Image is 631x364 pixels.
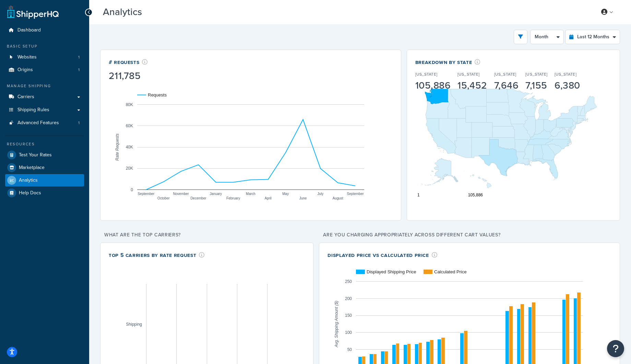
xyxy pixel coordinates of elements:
[190,196,206,200] text: December
[607,340,624,357] button: Open Resource Center
[415,81,451,90] div: 105,886
[210,192,222,195] text: January
[17,27,41,33] span: Dashboard
[5,64,84,76] a: Origins1
[138,192,155,195] text: September
[265,196,272,200] text: April
[5,161,84,174] a: Marketplace
[17,107,49,113] span: Shipping Rules
[457,71,479,77] p: [US_STATE]
[109,58,148,66] div: # Requests
[367,269,416,274] text: Displayed Shipping Price
[144,9,167,17] span: Beta
[5,117,84,129] li: Advanced Features
[19,165,45,171] span: Marketplace
[5,104,84,116] a: Shipping Rules
[115,133,120,160] text: Rate Requests
[434,269,467,274] text: Calculated Price
[5,24,84,37] a: Dashboard
[5,149,84,161] a: Test Your Rates
[328,251,437,259] div: Displayed Price vs Calculated Price
[5,51,84,64] a: Websites1
[347,347,352,352] text: 50
[78,54,80,60] span: 1
[415,71,437,77] p: [US_STATE]
[514,30,527,44] button: open filter drawer
[317,192,323,195] text: July
[19,152,52,158] span: Test Your Rates
[17,67,33,73] span: Origins
[5,51,84,64] li: Websites
[19,178,38,183] span: Analytics
[5,174,84,186] a: Analytics
[126,102,133,107] text: 80K
[468,193,483,197] text: 105,886
[100,230,313,240] p: What are the top carriers?
[5,83,84,89] div: Manage Shipping
[126,123,133,128] text: 60K
[525,71,547,77] p: [US_STATE]
[345,313,352,318] text: 150
[333,196,343,200] text: August
[78,67,80,73] span: 1
[555,81,580,90] div: 6,380
[17,54,37,60] span: Websites
[109,251,205,259] div: Top 5 Carriers by Rate Request
[173,192,189,195] text: November
[126,322,142,326] text: Shipping
[17,120,59,126] span: Advanced Features
[457,81,487,90] div: 15,452
[157,196,170,200] text: October
[246,192,255,195] text: March
[109,71,148,81] div: 211,785
[347,192,364,195] text: September
[5,141,84,147] div: Resources
[126,145,133,149] text: 40K
[345,330,352,335] text: 100
[19,190,41,196] span: Help Docs
[555,71,576,77] p: [US_STATE]
[525,81,547,90] div: 7,155
[17,94,34,100] span: Carriers
[5,91,84,103] a: Carriers
[345,296,352,301] text: 200
[78,120,80,126] span: 1
[282,192,289,195] text: May
[5,43,84,49] div: Basic Setup
[126,166,133,171] text: 20K
[299,196,307,200] text: June
[415,58,587,66] div: Breakdown by State
[415,71,611,201] svg: A chart.
[5,117,84,129] a: Advanced Features1
[226,196,240,200] text: February
[494,81,519,90] div: 7,646
[334,301,339,348] text: Avg. Shipping Amount ($)
[417,193,420,197] text: 1
[5,64,84,76] li: Origins
[109,82,392,212] svg: A chart.
[103,7,586,17] h3: Analytics
[5,187,84,199] a: Help Docs
[345,279,352,284] text: 250
[494,71,516,77] p: [US_STATE]
[148,92,167,97] text: Requests
[319,230,620,240] p: Are you charging appropriately across different cart values?
[131,187,133,192] text: 0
